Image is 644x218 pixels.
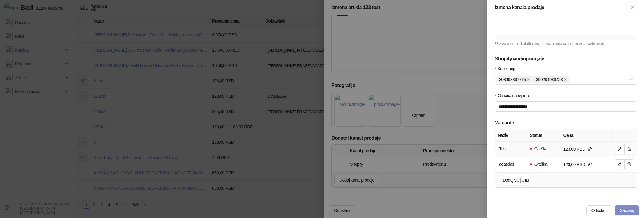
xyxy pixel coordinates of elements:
[503,178,529,183] span: Dodaj varijantu
[496,76,532,83] span: 308998897775
[561,142,612,157] td: Cena
[495,55,636,63] h5: Shopify информације
[534,146,547,151] span: Greška
[495,119,636,127] h5: Varijante
[562,144,594,155] div: 123,00 RSD
[498,175,534,185] button: Dodaj varijantu
[495,157,527,172] td: Naziv
[533,76,569,83] span: 309294989423
[499,76,526,83] span: 308998897775
[536,76,563,83] span: 309294989423
[498,159,515,169] div: adasdas
[495,4,629,11] div: Izmena kanala prodaje
[495,129,527,142] th: Naziv
[561,129,612,142] th: Cena
[534,162,547,167] span: Greška
[527,142,561,157] td: Status
[495,92,534,99] label: Ознака варијанте
[586,205,612,215] button: Odustani
[527,78,530,81] span: close
[498,144,507,153] div: Test
[527,129,561,142] th: Status
[495,142,527,157] td: Naziv
[495,40,636,48] div: U zavisnosti od platforme, formatiranje će se možda razlikovati
[615,205,639,215] button: Sačuvaj
[495,65,520,72] label: Колекције
[629,4,636,11] button: Zatvori
[561,157,612,172] td: Cena
[527,157,561,172] td: Status
[564,78,567,81] span: close
[562,159,594,170] div: 123,00 RSD
[495,101,636,112] input: Ознака варијанте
